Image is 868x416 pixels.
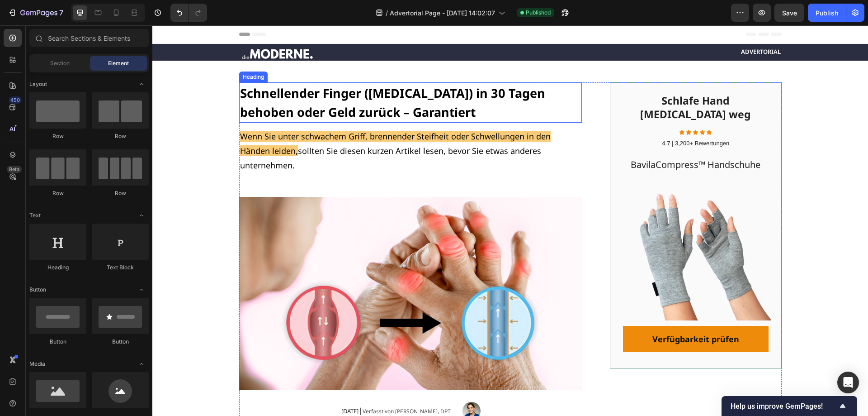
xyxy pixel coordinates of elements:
div: 450 [9,96,22,104]
span: / [386,8,388,18]
span: | [206,380,210,390]
div: Button [92,338,149,346]
div: Row [29,132,86,140]
div: Heading [29,263,86,272]
img: gempages_585981168793420635-22dc0e93-3527-45be-ae9c-f0037e058671.png [468,145,618,295]
div: Row [92,189,149,197]
div: Beta [7,166,22,173]
span: Text [29,211,41,220]
span: Verfasst von [PERSON_NAME], DPT [210,382,298,390]
span: Button [29,286,46,294]
p: Schlafe Hand [MEDICAL_DATA] weg [469,69,617,96]
button: Publish [808,4,846,22]
span: Toggle open [134,357,149,371]
iframe: Design area [152,25,868,416]
span: Layout [29,80,47,88]
img: gempages_585981168793420635-a1e6ace6-c3b1-4bd5-b48f-e398ec7f30bc.png [310,377,328,395]
p: 7 [59,7,63,18]
span: Media [29,360,45,368]
span: Toggle open [134,77,149,91]
span: Toggle open [134,282,149,297]
span: Section [50,59,70,67]
p: [DATE] [189,382,298,390]
a: Verfügbarkeit prüfen [471,301,616,327]
span: BavilaCompress™ Handschuhe [478,133,608,145]
div: Text Block [92,263,149,272]
div: Row [29,189,86,197]
strong: Verfügbarkeit prüfen [500,308,587,319]
div: Undo/Redo [170,4,207,22]
span: Published [526,9,551,17]
div: Button [29,338,86,346]
button: Show survey - Help us improve GemPages! [731,401,848,411]
div: Row [92,132,149,140]
span: Advertorial Page - [DATE] 14:02:07 [390,8,495,18]
div: Open Intercom Messenger [837,372,859,393]
div: Publish [816,8,838,18]
span: Element [108,59,129,67]
button: Save [774,4,804,22]
p: 4.7 | 3,200+ Bewertungen [468,115,618,122]
input: Search Sections & Elements [29,29,149,47]
button: 7 [4,4,67,22]
span: Toggle open [134,208,149,223]
span: Help us improve GemPages! [731,402,837,411]
span: Save [782,9,797,17]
